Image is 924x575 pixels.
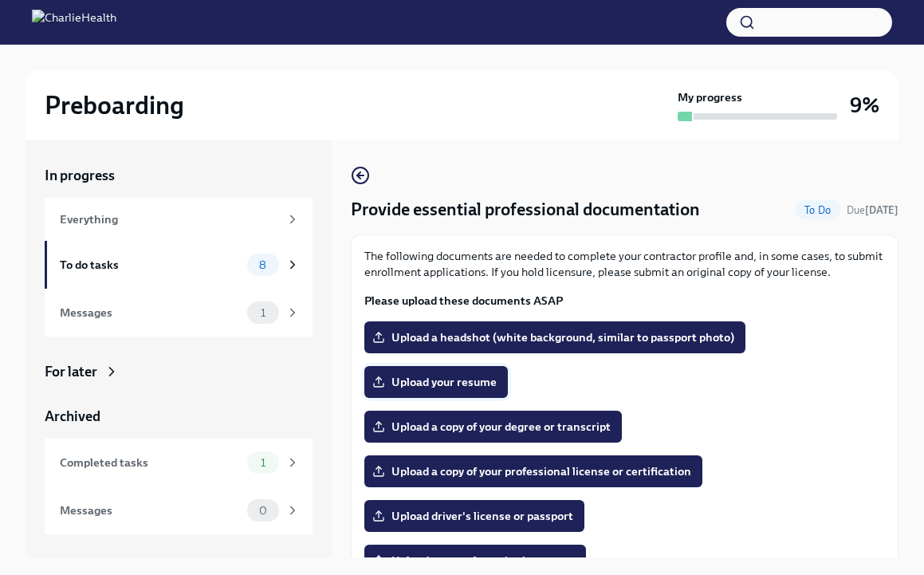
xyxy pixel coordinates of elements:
[60,502,241,519] div: Messages
[364,411,622,443] label: Upload a copy of your degree or transcript
[60,304,241,321] div: Messages
[45,407,313,426] a: Archived
[351,198,700,222] h4: Provide essential professional documentation
[45,289,313,337] a: Messages1
[251,307,275,319] span: 1
[250,259,276,271] span: 8
[795,204,840,216] span: To Do
[251,457,275,469] span: 1
[678,89,742,105] strong: My progress
[375,374,497,390] span: Upload your resume
[60,211,279,228] div: Everything
[375,508,573,524] span: Upload driver's license or passport
[45,439,313,486] a: Completed tasks1
[32,10,116,35] img: CharlieHealth
[364,455,702,487] label: Upload a copy of your professional license or certification
[375,329,734,345] span: Upload a headshot (white background, similar to passport photo)
[250,505,277,517] span: 0
[45,362,97,381] div: For later
[364,500,584,532] label: Upload driver's license or passport
[375,553,575,569] span: Upload your malpractice insurance
[45,89,184,121] h2: Preboarding
[847,203,898,218] span: October 13th, 2025 09:00
[364,366,508,398] label: Upload your resume
[375,463,691,479] span: Upload a copy of your professional license or certification
[364,321,745,353] label: Upload a headshot (white background, similar to passport photo)
[45,166,313,185] a: In progress
[60,454,241,471] div: Completed tasks
[60,256,241,274] div: To do tasks
[847,204,898,216] span: Due
[364,248,885,280] p: The following documents are needed to complete your contractor profile and, in some cases, to sub...
[375,419,611,435] span: Upload a copy of your degree or transcript
[865,204,898,216] strong: [DATE]
[364,293,563,308] strong: Please upload these documents ASAP
[45,486,313,534] a: Messages0
[850,91,879,120] h3: 9%
[45,198,313,241] a: Everything
[45,362,313,381] a: For later
[45,241,313,289] a: To do tasks8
